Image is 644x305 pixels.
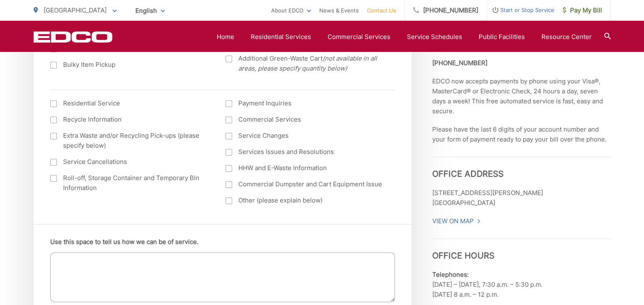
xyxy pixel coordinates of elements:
p: EDCO now accepts payments by phone using your Visa®, MasterCard® or Electronic Check, 24 hours a ... [432,76,611,116]
b: Telephones: [432,271,469,278]
a: Home [217,32,234,42]
label: Bulky Item Pickup [50,60,209,70]
label: Residential Service [50,98,209,108]
label: HHW and E-Waste Information [225,163,384,173]
a: Residential Services [251,32,311,42]
a: Public Facilities [479,32,525,42]
p: Please have the last 6 digits of your account number and your form of payment ready to pay your b... [432,124,611,144]
a: News & Events [319,5,359,15]
h3: Office Hours [432,239,611,261]
label: Services Issues and Resolutions [225,147,384,157]
p: [STREET_ADDRESS][PERSON_NAME] [GEOGRAPHIC_DATA] [432,188,611,208]
label: Other (please explain below) [225,195,384,205]
p: [DATE] – [DATE], 7:30 a.m. – 5:30 p.m. [DATE] 8 a.m. – 12 p.m. [432,270,611,300]
span: [GEOGRAPHIC_DATA] [44,6,107,14]
a: Contact Us [367,5,396,15]
h3: Office Address [432,157,611,179]
a: Commercial Services [328,32,390,42]
a: EDCD logo. Return to the homepage. [34,31,113,43]
label: Recycle Information [50,115,209,124]
a: About EDCO [271,5,311,15]
span: English [129,3,171,18]
a: Service Schedules [407,32,462,42]
span: Additional Green-Waste Cart [238,54,384,73]
label: Use this space to tell us how we can be of service. [50,238,198,246]
strong: [PHONE_NUMBER] [432,59,487,67]
a: Resource Center [541,32,592,42]
label: Service Changes [225,131,384,141]
label: Roll-off, Storage Container and Temporary Bin Information [50,173,209,193]
label: Service Cancellations [50,157,209,167]
label: Payment Inquiries [225,98,384,108]
label: Extra Waste and/or Recycling Pick-ups (please specify below) [50,131,209,151]
span: Pay My Bill [563,5,602,15]
a: View On Map [432,216,481,226]
label: Commercial Services [225,115,384,124]
label: Commercial Dumpster and Cart Equipment Issue [225,179,384,189]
